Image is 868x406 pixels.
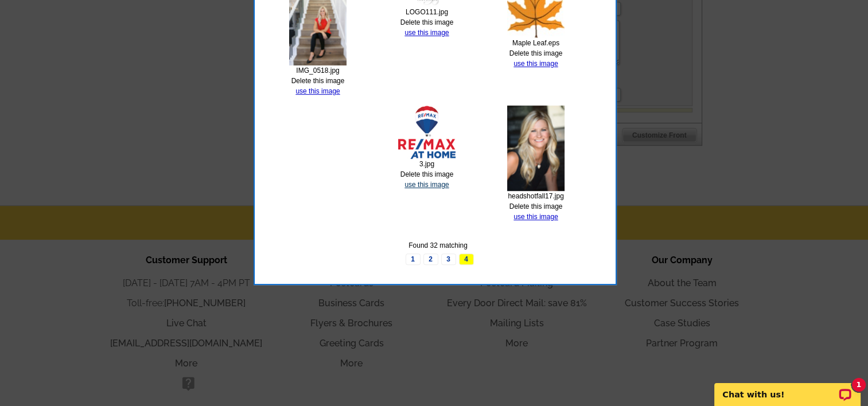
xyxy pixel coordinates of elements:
[400,18,454,26] a: Delete this image
[398,106,456,159] img: thumb-5ef675591ca92.jpg
[263,240,613,251] div: Found 32 matching
[423,253,438,265] a: 2
[509,49,563,57] a: Delete this image
[282,65,354,76] div: IMG_0518.jpg
[404,181,449,189] a: use this image
[404,29,449,37] a: use this image
[295,87,340,95] a: use this image
[291,77,345,85] a: Delete this image
[500,38,572,48] div: Maple Leaf.eps
[459,253,474,265] span: 4
[500,191,572,201] div: headshotfall17.jpg
[391,159,463,169] div: 3.jpg
[400,170,454,178] a: Delete this image
[507,106,565,191] img: thumb-5ef67519041b9.jpg
[513,213,558,221] a: use this image
[441,253,456,265] a: 3
[391,7,463,17] div: LOGO111.jpg
[707,370,868,406] iframe: LiveChat chat widget
[513,60,558,68] a: use this image
[509,202,563,210] a: Delete this image
[406,253,421,265] a: 1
